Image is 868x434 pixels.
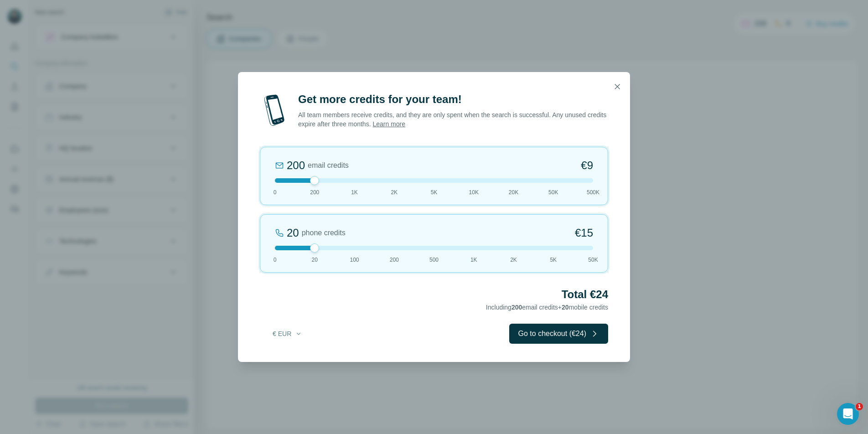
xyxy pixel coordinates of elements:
[856,403,863,410] span: 1
[350,256,359,264] span: 100
[287,158,305,173] div: 200
[431,188,438,196] span: 5K
[486,304,608,311] span: Including email credits + mobile credits
[837,403,859,425] iframe: Intercom live chat
[587,188,599,196] span: 500K
[266,325,309,342] button: € EUR
[351,188,358,196] span: 1K
[588,256,598,264] span: 50K
[390,256,399,264] span: 200
[548,188,558,196] span: 50K
[287,226,299,240] div: 20
[260,92,289,129] img: mobile-phone
[391,188,398,196] span: 2K
[274,256,277,264] span: 0
[260,287,608,302] h2: Total €24
[581,158,593,173] span: €9
[575,226,593,240] span: €15
[310,188,319,196] span: 200
[509,324,608,344] button: Go to checkout (€24)
[308,160,349,171] span: email credits
[274,188,277,196] span: 0
[429,256,439,264] span: 500
[298,110,608,129] p: All team members receive credits, and they are only spent when the search is successful. Any unus...
[470,256,477,264] span: 1K
[302,227,346,238] span: phone credits
[509,188,518,196] span: 20K
[511,304,522,311] span: 200
[562,304,569,311] span: 20
[469,188,479,196] span: 10K
[372,120,405,128] a: Learn more
[550,256,557,264] span: 5K
[312,256,318,264] span: 20
[510,256,517,264] span: 2K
